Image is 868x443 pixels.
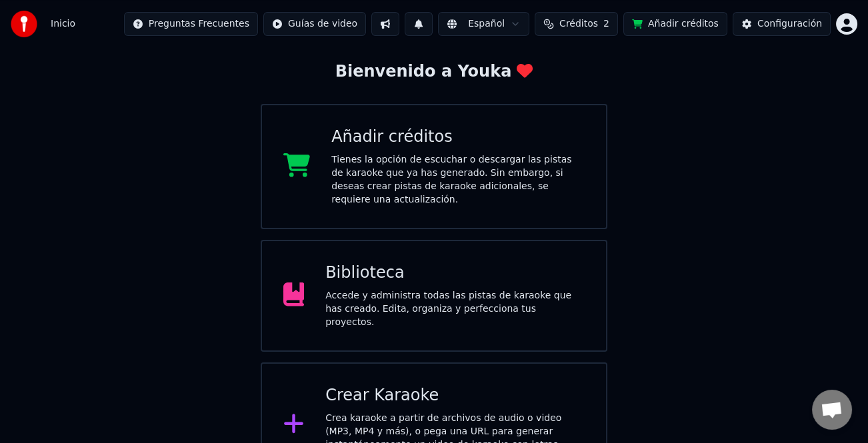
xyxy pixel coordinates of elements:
[757,17,822,31] div: Configuración
[51,17,75,31] span: Inicio
[535,12,618,36] button: Créditos2
[733,12,831,36] button: Configuración
[51,17,75,31] nav: breadcrumb
[325,262,585,284] div: Biblioteca
[331,127,585,148] div: Añadir créditos
[603,17,609,31] span: 2
[335,61,533,83] div: Bienvenido a Youka
[623,12,727,36] button: Añadir créditos
[331,153,585,207] div: Tienes la opción de escuchar o descargar las pistas de karaoke que ya has generado. Sin embargo, ...
[325,289,585,329] div: Accede y administra todas las pistas de karaoke que has creado. Edita, organiza y perfecciona tus...
[11,11,37,37] img: youka
[124,12,258,36] button: Preguntas Frecuentes
[812,390,852,430] div: Chat abierto
[325,385,585,406] div: Crear Karaoke
[263,12,366,36] button: Guías de video
[559,17,598,31] span: Créditos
